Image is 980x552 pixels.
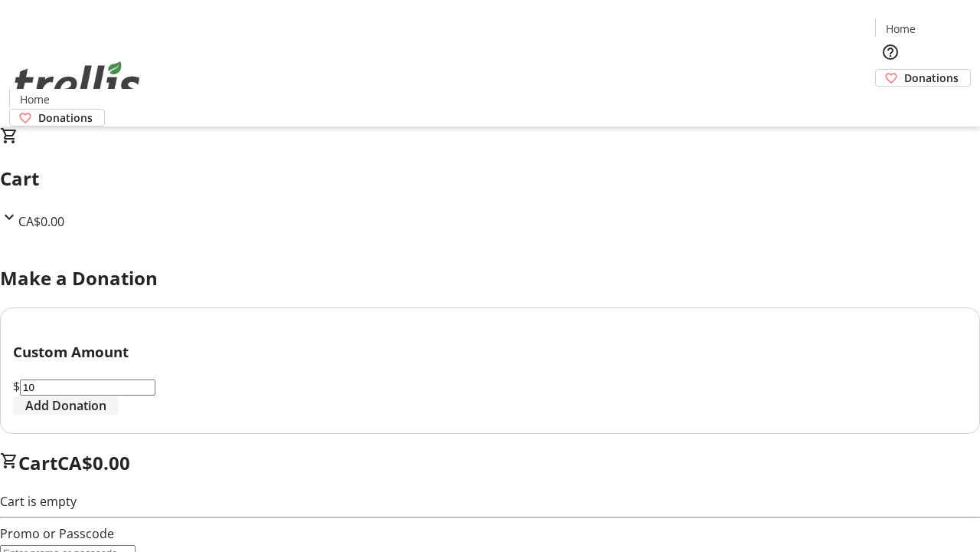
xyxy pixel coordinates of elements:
[875,69,971,87] a: Donations
[57,450,130,475] span: CA$0.00
[20,379,155,396] input: Donation Amount
[886,21,916,37] span: Home
[875,87,906,117] button: Cart
[10,91,59,107] a: Home
[38,110,93,126] span: Donations
[13,396,119,415] button: Add Donation
[9,44,145,121] img: Orient E2E Organization NDn1EePXOM's Logo
[876,21,925,37] a: Home
[20,91,50,107] span: Home
[875,37,906,67] button: Help
[13,341,967,363] h3: Custom Amount
[25,396,106,415] span: Add Donation
[18,213,64,230] span: CA$0.00
[13,378,20,395] span: $
[904,70,959,86] span: Donations
[9,109,105,127] a: Donations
